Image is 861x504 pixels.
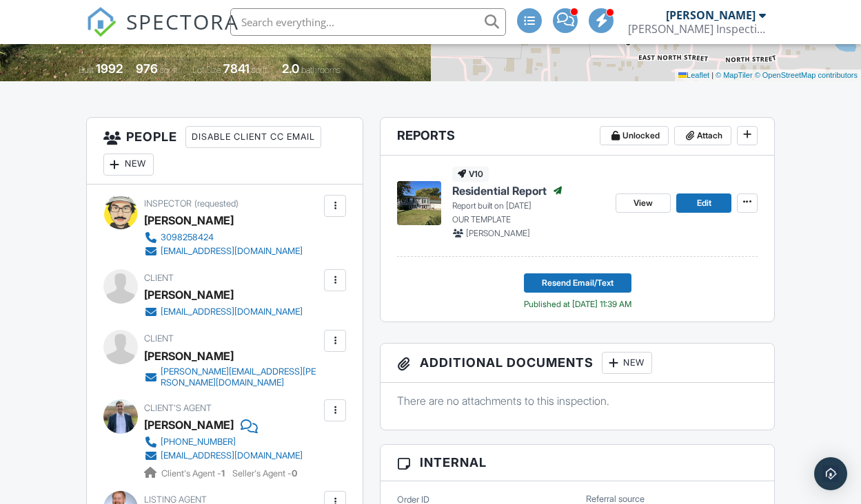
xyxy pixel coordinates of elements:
[144,273,174,283] span: Client
[161,232,214,243] div: 3098258424
[678,71,709,79] a: Leaflet
[161,306,303,317] div: [EMAIL_ADDRESS][DOMAIN_NAME]
[144,244,303,258] a: [EMAIL_ADDRESS][DOMAIN_NAME]
[144,333,174,344] span: Client
[711,71,713,79] span: |
[144,284,234,305] div: [PERSON_NAME]
[232,468,297,479] span: Seller's Agent -
[126,7,239,36] span: SPECTORA
[194,198,239,209] span: (requested)
[87,118,363,185] h3: People
[144,231,303,244] a: 3098258424
[223,61,250,76] div: 7841
[86,7,117,37] img: The Best Home Inspection Software - Spectora
[755,71,858,79] a: © OpenStreetMap contributors
[221,468,225,479] strong: 1
[79,65,94,75] span: Built
[144,210,234,231] div: [PERSON_NAME]
[144,346,234,366] div: [PERSON_NAME]
[282,61,299,76] div: 2.0
[666,8,756,22] div: [PERSON_NAME]
[144,403,212,413] span: Client's Agent
[136,61,158,76] div: 976
[144,198,192,209] span: Inspector
[381,344,774,383] h3: Additional Documents
[103,154,154,176] div: New
[161,366,321,388] div: [PERSON_NAME][EMAIL_ADDRESS][PERSON_NAME][DOMAIN_NAME]
[814,457,847,490] div: Open Intercom Messenger
[192,65,221,75] span: Lot Size
[144,414,234,435] div: [PERSON_NAME]
[161,246,303,257] div: [EMAIL_ADDRESS][DOMAIN_NAME]
[301,65,341,75] span: bathrooms
[716,71,753,79] a: © MapTiler
[230,8,506,36] input: Search everything...
[397,393,758,408] p: There are no attachments to this inspection.
[144,366,321,388] a: [PERSON_NAME][EMAIL_ADDRESS][PERSON_NAME][DOMAIN_NAME]
[144,305,303,319] a: [EMAIL_ADDRESS][DOMAIN_NAME]
[144,435,303,449] a: [PHONE_NUMBER]
[602,352,652,374] div: New
[96,61,123,76] div: 1992
[381,445,774,481] h3: Internal
[160,65,179,75] span: sq. ft.
[86,19,239,48] a: SPECTORA
[161,450,303,461] div: [EMAIL_ADDRESS][DOMAIN_NAME]
[144,449,303,463] a: [EMAIL_ADDRESS][DOMAIN_NAME]
[252,65,269,75] span: sq.ft.
[161,437,236,448] div: [PHONE_NUMBER]
[161,468,227,479] span: Client's Agent -
[185,126,321,148] div: Disable Client CC Email
[628,22,766,36] div: SEGO Inspections Inc.
[292,468,297,479] strong: 0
